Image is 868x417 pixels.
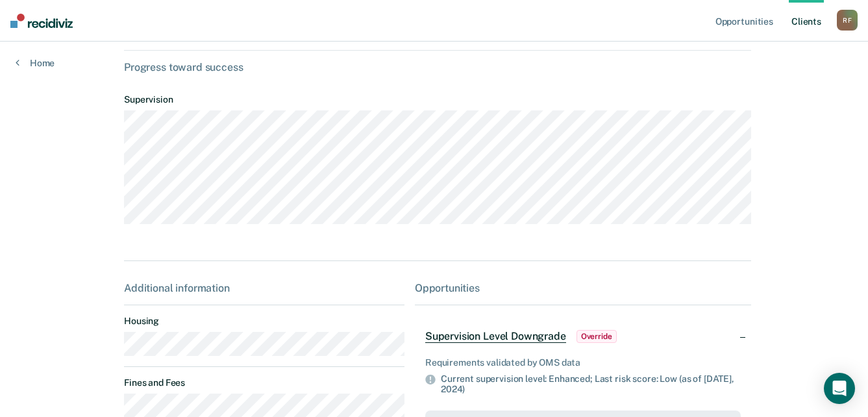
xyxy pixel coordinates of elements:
span: Override [577,330,617,343]
dt: Fines and Fees [124,377,404,388]
dt: Supervision [124,94,751,105]
div: Supervision Level DowngradeOverride [415,316,751,357]
div: Requirements validated by OMS data [425,357,741,368]
div: Current supervision level: Enhanced; Last risk score: Low (as of [DATE], [441,373,741,396]
span: Supervision Level Downgrade [425,330,566,343]
dt: Housing [124,316,404,327]
div: Progress toward success [124,61,751,73]
div: Opportunities [415,282,751,294]
a: Home [16,57,55,69]
img: Recidiviz [10,14,73,28]
div: R F [837,10,858,31]
div: Open Intercom Messenger [824,373,855,404]
button: RF [837,10,858,31]
span: 2024) [441,384,465,394]
div: Additional information [124,282,404,294]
